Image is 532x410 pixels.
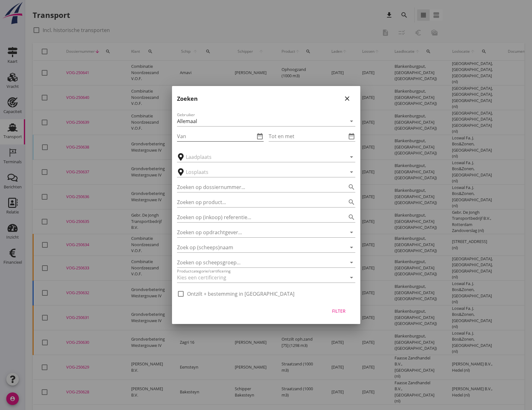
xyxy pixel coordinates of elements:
[348,259,355,266] i: arrow_drop_down
[348,132,355,140] i: date_range
[348,168,355,176] i: arrow_drop_down
[348,213,355,221] i: search
[186,152,338,162] input: Laadplaats
[348,244,355,251] i: arrow_drop_down
[348,198,355,206] i: search
[177,197,338,207] input: Zoeken op product...
[177,118,197,124] div: Allemaal
[348,183,355,191] i: search
[186,167,338,177] input: Losplaats
[343,95,351,102] i: close
[348,229,355,236] i: arrow_drop_down
[269,131,347,141] input: Tot en met
[348,117,355,125] i: arrow_drop_down
[177,242,338,252] input: Zoek op (scheeps)naam
[330,308,348,314] div: Filter
[177,227,338,237] input: Zoeken op opdrachtgever...
[177,182,338,192] input: Zoeken op dossiernummer...
[177,94,198,103] h2: Zoeken
[348,274,355,281] i: arrow_drop_down
[177,131,255,141] input: Van
[256,132,264,140] i: date_range
[348,153,355,161] i: arrow_drop_down
[187,291,294,297] label: Ontzilt + bestemming in [GEOGRAPHIC_DATA]
[177,212,338,222] input: Zoeken op (inkoop) referentie…
[325,305,353,316] button: Filter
